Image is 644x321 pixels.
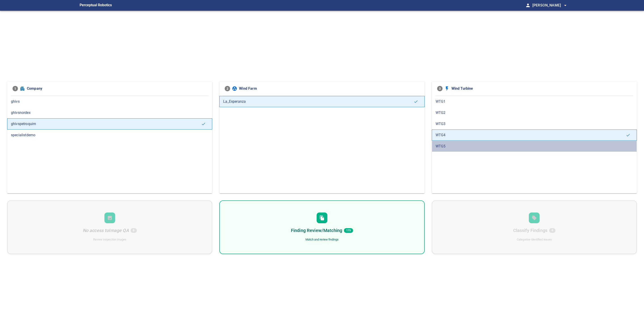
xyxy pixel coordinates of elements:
[223,99,413,104] span: La_Esperanza
[219,96,424,107] div: La_Esperanza
[11,121,201,127] span: ghivspetroquim
[291,227,342,234] h6: Finding Review/Matching
[563,3,568,8] span: arrow_drop_down
[239,86,419,91] span: Wind Farm
[11,99,208,104] span: ghivs
[532,2,568,9] span: [PERSON_NAME]
[305,238,339,242] div: Match and review findings
[437,86,443,91] span: 3
[80,2,112,9] figcaption: Perceptual Robotics
[436,110,633,115] span: WTG2
[432,118,637,130] div: WTG3
[344,228,353,233] span: 175
[7,118,212,130] div: ghivspetroquim
[525,3,531,8] span: person
[11,110,208,115] span: ghivsnordex
[7,107,212,118] div: ghivsnordex
[436,121,633,127] span: WTG3
[13,86,18,91] span: 1
[432,141,637,152] div: WTG5
[7,130,212,141] div: specialistdemo
[451,86,631,91] span: Wind Turbine
[27,86,207,91] span: Company
[432,130,637,141] div: WTG4
[432,96,637,107] div: WTG1
[11,132,208,138] span: specialistdemo
[225,86,230,91] span: 2
[219,200,424,254] div: Finding Review/Matching175Match and review findings
[436,132,626,138] span: WTG4
[436,99,633,104] span: WTG1
[7,96,212,107] div: ghivs
[436,144,633,149] span: WTG5
[432,107,637,118] div: WTG2
[531,1,568,10] button: [PERSON_NAME]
